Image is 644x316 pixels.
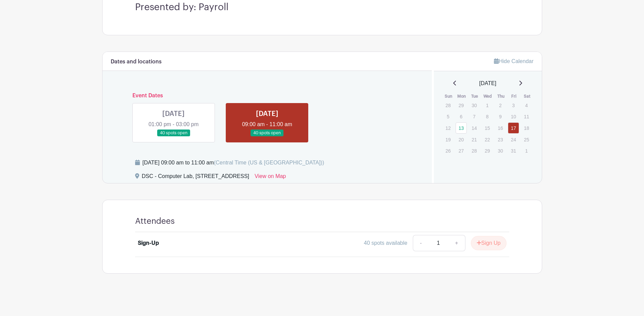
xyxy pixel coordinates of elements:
[494,58,533,64] a: Hide Calendar
[508,122,519,134] a: 17
[521,123,532,133] p: 18
[508,145,519,156] p: 31
[455,93,468,100] th: Mon
[127,93,408,99] h6: Event Dates
[442,100,454,111] p: 28
[135,216,175,226] h4: Attendees
[495,111,506,122] p: 9
[521,134,532,145] p: 25
[508,100,519,111] p: 3
[456,111,467,122] p: 6
[442,134,454,145] p: 19
[482,123,493,133] p: 15
[456,134,467,145] p: 20
[138,239,159,247] div: Sign-Up
[456,100,467,111] p: 29
[468,134,480,145] p: 21
[142,172,250,183] div: DSC - Computer Lab, [STREET_ADDRESS]
[468,93,481,100] th: Tue
[479,79,496,87] span: [DATE]
[508,93,521,100] th: Fri
[482,145,493,156] p: 29
[111,59,162,65] h6: Dates and locations
[364,239,407,247] div: 40 spots available
[494,93,508,100] th: Thu
[456,122,467,134] a: 13
[495,100,506,111] p: 2
[495,145,506,156] p: 30
[413,235,428,251] a: -
[255,172,286,183] a: View on Map
[520,93,534,100] th: Sat
[442,93,455,100] th: Sun
[214,160,324,165] span: (Central Time (US & [GEOGRAPHIC_DATA]))
[521,100,532,111] p: 4
[508,134,519,145] p: 24
[482,111,493,122] p: 8
[468,111,480,122] p: 7
[521,145,532,156] p: 1
[482,100,493,111] p: 1
[468,123,480,133] p: 14
[456,145,467,156] p: 27
[521,111,532,122] p: 11
[482,134,493,145] p: 22
[495,134,506,145] p: 23
[471,236,507,250] button: Sign Up
[468,145,480,156] p: 28
[442,111,454,122] p: 5
[135,2,509,13] h3: Presented by: Payroll
[143,159,324,167] div: [DATE] 09:00 am to 11:00 am
[481,93,495,100] th: Wed
[442,145,454,156] p: 26
[508,111,519,122] p: 10
[442,123,454,133] p: 12
[448,235,465,251] a: +
[495,123,506,133] p: 16
[468,100,480,111] p: 30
